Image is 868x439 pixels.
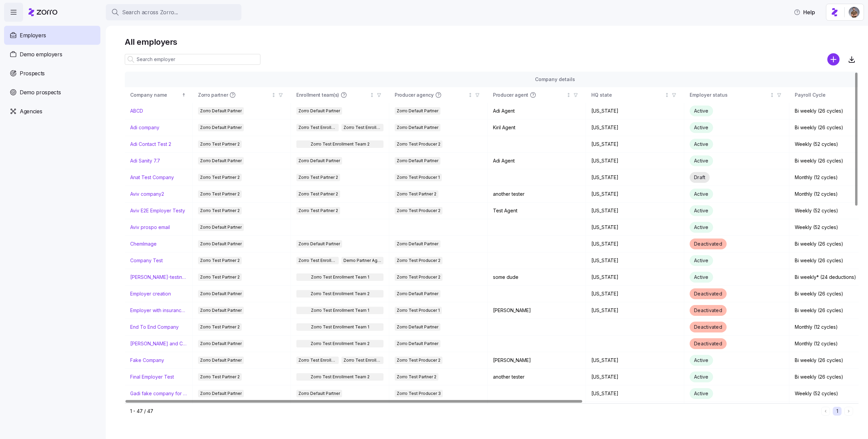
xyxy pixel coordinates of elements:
[794,8,815,16] span: Help
[389,87,488,103] th: Producer agencyNot sorted
[397,124,438,131] span: Zorro Default Partner
[200,273,240,281] span: Zorro Test Partner 2
[122,8,178,17] span: Search across Zorro...
[488,119,586,136] td: Kiril Agent
[488,103,586,119] td: Adi Agent
[4,26,100,45] a: Employers
[586,369,684,385] td: [US_STATE]
[291,87,389,103] th: Enrollment team(s)Not sorted
[130,224,170,231] a: Aviv prospo email
[200,240,242,248] span: Zorro Default Partner
[694,241,722,247] span: Deactivated
[130,141,171,148] a: Adi Contact Test 2
[200,124,242,131] span: Zorro Default Partner
[397,107,438,115] span: Zorro Default Partner
[827,53,840,65] svg: add icon
[130,257,163,264] a: Company Test
[694,324,722,330] span: Deactivated
[130,340,187,347] a: [PERSON_NAME] and ChemImage
[200,257,240,264] span: Zorro Test Partner 2
[130,307,187,314] a: Employer with insurance problems
[586,186,684,203] td: [US_STATE]
[200,174,240,181] span: Zorro Test Partner 2
[833,407,842,416] button: 1
[311,273,369,281] span: Zorro Test Enrollment Team 1
[343,124,382,131] span: Zorro Test Enrollment Team 1
[200,357,242,364] span: Zorro Default Partner
[298,174,338,181] span: Zorro Test Partner 2
[694,390,709,396] span: Active
[694,141,709,147] span: Active
[200,340,242,347] span: Zorro Default Partner
[694,108,709,114] span: Active
[694,158,709,164] span: Active
[844,407,853,416] button: Next page
[694,174,705,180] span: Draft
[684,87,789,103] th: Employer statusNot sorted
[468,93,473,97] div: Not sorted
[130,91,180,99] div: Company name
[130,290,171,297] a: Employer creation
[488,269,586,286] td: some dude
[849,7,860,18] img: 4405efb6-a4ff-4e3b-b971-a8a12b62b3ee-1719735568656.jpeg
[200,140,240,148] span: Zorro Test Partner 2
[181,93,186,97] div: Sorted ascending
[298,390,340,397] span: Zorro Default Partner
[694,291,722,297] span: Deactivated
[200,190,240,198] span: Zorro Test Partner 2
[770,93,774,97] div: Not sorted
[20,50,62,59] span: Demo employers
[586,269,684,286] td: [US_STATE]
[694,274,709,280] span: Active
[488,153,586,169] td: Adi Agent
[200,207,240,214] span: Zorro Test Partner 2
[665,93,669,97] div: Not sorted
[298,190,338,198] span: Zorro Test Partner 2
[488,369,586,385] td: another tester
[130,207,185,214] a: Aviv E2E Employer Testy
[591,91,663,99] div: HQ state
[4,83,100,102] a: Demo prospects
[694,208,709,213] span: Active
[586,236,684,252] td: [US_STATE]
[125,87,193,103] th: Company nameSorted ascending
[130,108,143,114] a: ABCD
[311,290,370,298] span: Zorro Test Enrollment Team 2
[130,191,164,197] a: Aviv company2
[125,37,859,47] h1: All employers
[586,119,684,136] td: [US_STATE]
[200,307,242,314] span: Zorro Default Partner
[694,224,709,230] span: Active
[694,257,709,263] span: Active
[130,157,160,164] a: Adi Sanity 7.7
[397,140,440,148] span: Zorro Test Producer 2
[200,390,242,397] span: Zorro Default Partner
[397,373,436,381] span: Zorro Test Partner 2
[788,5,821,19] button: Help
[298,357,337,364] span: Zorro Test Enrollment Team 2
[690,91,768,99] div: Employer status
[488,352,586,369] td: [PERSON_NAME]
[125,54,260,65] input: Search employer
[694,307,722,313] span: Deactivated
[200,373,240,381] span: Zorro Test Partner 2
[311,307,369,314] span: Zorro Test Enrollment Team 1
[193,87,291,103] th: Zorro partnerNot sorted
[586,286,684,302] td: [US_STATE]
[694,374,709,380] span: Active
[397,157,438,165] span: Zorro Default Partner
[130,408,818,415] div: 1 - 47 / 47
[4,64,100,83] a: Prospects
[586,153,684,169] td: [US_STATE]
[198,92,228,98] span: Zorro partner
[586,136,684,153] td: [US_STATE]
[694,357,709,363] span: Active
[20,69,45,78] span: Prospects
[586,252,684,269] td: [US_STATE]
[130,374,174,380] a: Final Employer Test
[586,219,684,236] td: [US_STATE]
[298,157,340,165] span: Zorro Default Partner
[397,240,438,248] span: Zorro Default Partner
[586,203,684,219] td: [US_STATE]
[397,357,440,364] span: Zorro Test Producer 2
